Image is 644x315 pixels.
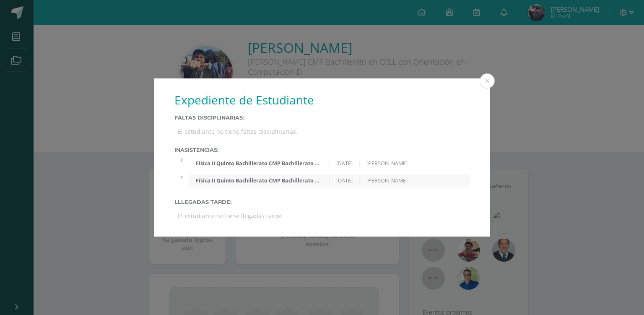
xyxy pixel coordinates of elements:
div: [PERSON_NAME] [360,177,414,184]
div: Física II Quinto Bachillerato CMP Bachillerato en CCLL con Orientación en Computación 'D' [189,177,329,184]
div: [DATE] [330,160,360,167]
label: Lllegadas tarde: [174,199,470,205]
div: [PERSON_NAME] [360,160,414,167]
div: El estudiante no tiene llegadas tarde. [174,208,470,223]
div: [DATE] [330,177,360,184]
h1: Expediente de Estudiante [174,92,470,108]
div: Física II Quinto Bachillerato CMP Bachillerato en CCLL con Orientación en Computación 'D' [189,160,329,167]
div: El estudiante no tiene faltas disciplinarias. [174,124,470,139]
button: Close (Esc) [480,73,495,89]
label: Inasistencias: [174,147,470,153]
label: Faltas Disciplinarias: [174,115,470,121]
